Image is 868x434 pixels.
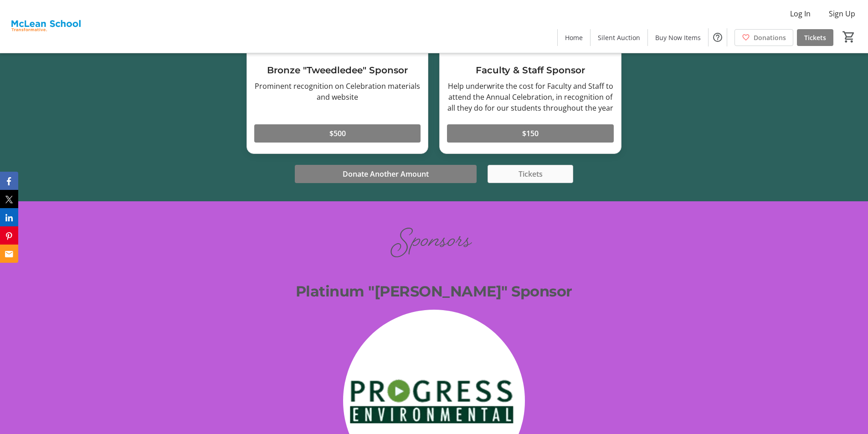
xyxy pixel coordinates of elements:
[829,8,855,19] span: Sign Up
[558,29,590,46] a: Home
[797,29,833,46] a: Tickets
[329,128,346,139] span: $500
[396,212,472,273] span: Sponsors
[565,33,583,42] span: Home
[254,124,421,143] button: $500
[598,33,640,42] span: Silent Auction
[754,33,786,42] span: Donations
[447,124,613,143] button: $150
[841,29,857,45] button: Cart
[591,29,647,46] a: Silent Auction
[519,168,543,179] span: Tickets
[343,168,429,179] span: Donate Another Amount
[790,8,811,19] span: Log In
[783,6,818,21] button: Log In
[734,29,793,46] a: Donations
[254,63,421,77] h3: Bronze "Tweedledee" Sponsor
[822,6,863,21] button: Sign Up
[254,81,421,102] div: Prominent recognition on Celebration materials and website
[804,33,826,42] span: Tickets
[5,4,86,49] img: McLean School's Logo
[655,33,701,42] span: Buy Now Items
[648,29,708,46] a: Buy Now Items
[522,128,539,139] span: $150
[447,81,613,113] div: Help underwrite the cost for Faculty and Staff to attend the Annual Celebration, in recognition o...
[709,28,727,46] button: Help
[150,281,718,302] p: Platinum "[PERSON_NAME]" Sponsor
[488,165,573,183] button: Tickets
[295,165,477,183] button: Donate Another Amount
[447,63,613,77] h3: Faculty & Staff Sponsor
